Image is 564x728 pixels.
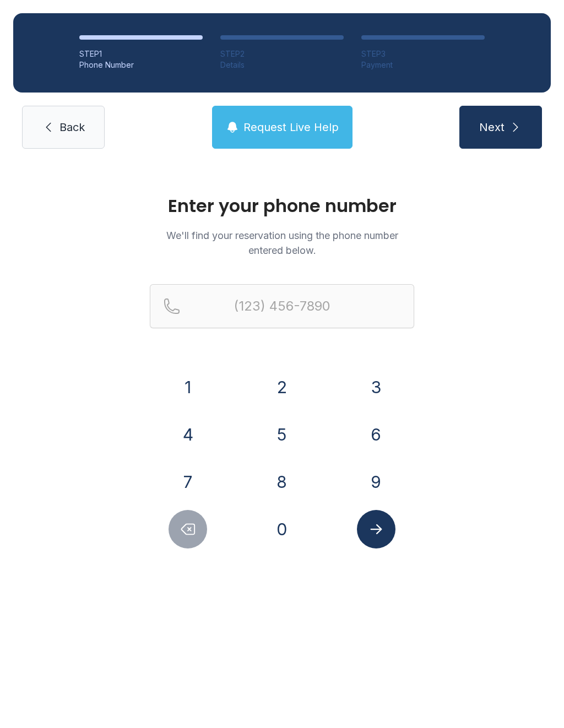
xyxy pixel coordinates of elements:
[357,463,395,501] button: 9
[263,415,301,454] button: 5
[79,59,203,70] div: Phone Number
[150,228,414,258] p: We'll find your reservation using the phone number entered below.
[220,59,344,70] div: Details
[361,59,485,70] div: Payment
[361,48,485,59] div: STEP 3
[59,119,85,135] span: Back
[169,415,207,454] button: 4
[169,510,207,548] button: Delete number
[79,48,203,59] div: STEP 1
[357,510,395,548] button: Submit lookup form
[220,48,344,59] div: STEP 2
[357,368,395,406] button: 3
[243,119,339,135] span: Request Live Help
[263,463,301,501] button: 8
[150,284,414,328] input: Reservation phone number
[479,119,505,135] span: Next
[169,368,207,406] button: 1
[263,510,301,548] button: 0
[357,415,395,454] button: 6
[169,463,207,501] button: 7
[150,197,414,215] h1: Enter your phone number
[263,368,301,406] button: 2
